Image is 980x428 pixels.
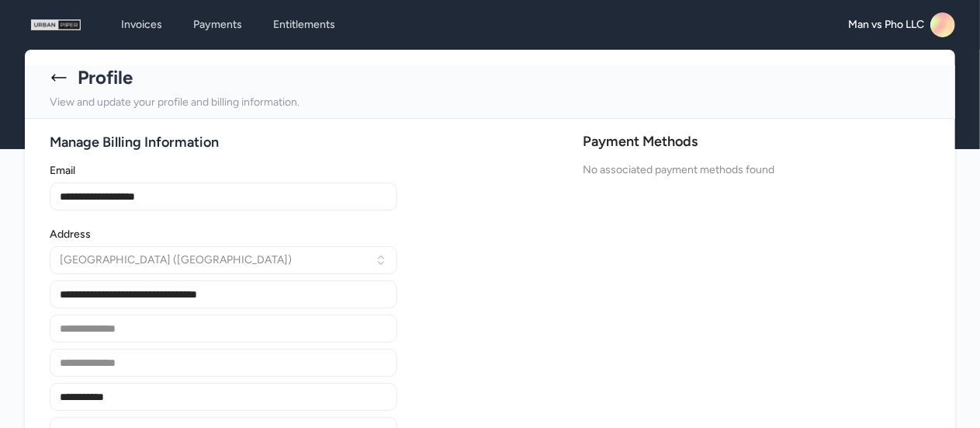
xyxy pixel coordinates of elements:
[264,11,345,39] a: Entitlements
[50,165,397,176] label: Email
[583,131,930,152] h2: Payment Methods
[50,315,397,343] input: Address Line 2
[50,246,397,274] button: Country
[31,12,81,37] img: logo_1748346526.png
[184,11,251,39] a: Payments
[583,162,930,178] h4: No associated payment methods found
[78,65,133,90] h1: Profile
[848,12,955,37] a: Man vs Pho LLC
[60,252,292,268] span: [GEOGRAPHIC_DATA] ([GEOGRAPHIC_DATA])
[848,17,924,33] span: Man vs Pho LLC
[50,93,930,112] p: View and update your profile and billing information.
[50,280,397,308] input: Address Line 1
[50,229,397,240] label: Address
[50,183,397,211] input: Email
[50,383,397,411] input: City
[50,349,397,377] input: Address Line 3
[50,131,573,153] h1: Manage Billing Information
[112,11,171,39] a: Invoices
